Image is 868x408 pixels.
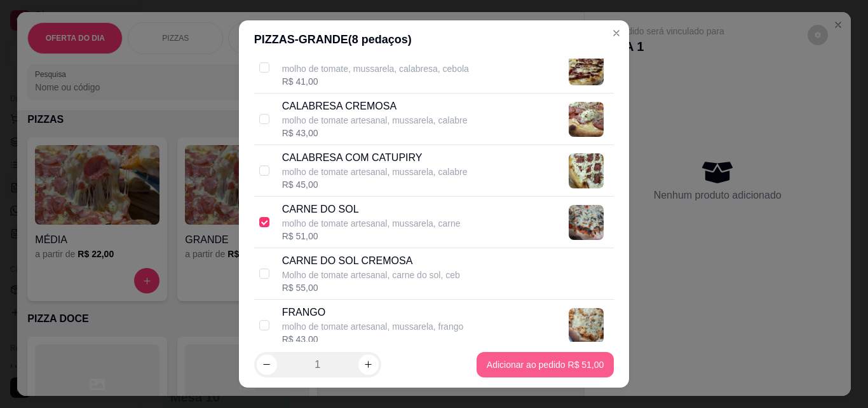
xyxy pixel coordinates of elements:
img: product-image [569,308,604,343]
p: CARNE DO SOL [282,202,461,217]
div: R$ 55,00 [282,281,460,294]
p: molho de tomate artesanal, mussarela, frango [282,320,464,333]
div: R$ 45,00 [282,178,468,191]
p: FRANGO [282,305,464,320]
img: product-image [569,205,604,240]
p: CARNE DO SOL CREMOSA [282,253,460,269]
p: CALABRESA COM CATUPIRY [282,150,468,165]
div: PIZZAS - GRANDE ( 8 pedaços) [254,31,614,48]
p: molho de tomate, mussarela, calabresa, cebola [282,62,469,75]
button: Adicionar ao pedido R$ 51,00 [477,352,614,377]
p: molho de tomate artesanal, mussarela, calabre [282,114,468,127]
p: molho de tomate artesanal, mussarela, carne [282,217,461,230]
div: R$ 51,00 [282,230,461,243]
img: product-image [569,102,604,137]
div: R$ 43,00 [282,127,468,139]
img: product-image [569,153,604,188]
div: R$ 41,00 [282,75,469,88]
p: Molho de tomate artesanal, carne do sol, ceb [282,269,460,281]
p: CALABRESA CREMOSA [282,99,468,114]
button: Close [606,23,627,43]
img: product-image [569,50,604,85]
p: molho de tomate artesanal, mussarela, calabre [282,165,468,178]
button: decrease-product-quantity [257,355,277,375]
p: 1 [315,357,320,372]
button: increase-product-quantity [358,355,379,375]
div: R$ 43,00 [282,333,464,346]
